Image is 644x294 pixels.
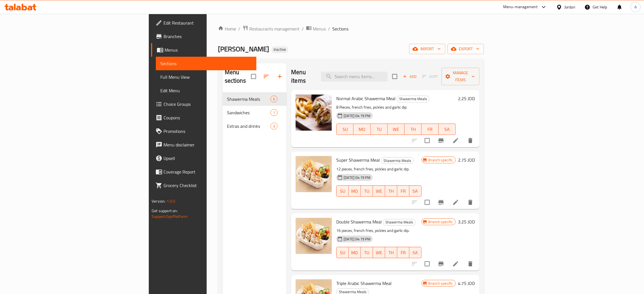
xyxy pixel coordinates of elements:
span: Edit Menu [160,87,252,94]
span: TU [363,249,371,257]
li: / [302,25,304,32]
div: Shawerma Meals [383,219,416,226]
span: WE [375,187,383,195]
span: Add item [401,72,419,81]
button: TH [405,124,422,135]
span: Full Menu View [160,74,252,80]
span: import [414,45,441,52]
span: Promotions [163,128,252,135]
span: SU [339,187,346,195]
span: Branch specific [426,219,455,225]
a: Coupons [151,111,256,124]
span: FR [424,125,436,133]
div: Inactive [271,46,288,53]
h6: 2.25 JOD [458,95,475,102]
h6: 2.75 JOD [458,156,475,164]
span: Super Shawerma Meal [336,156,380,164]
span: Double Shawerma Meal [336,218,382,226]
div: Extras and drinks3 [222,119,287,133]
span: 6 [271,96,277,102]
span: MO [351,249,359,257]
button: FR [397,247,409,258]
span: TU [363,187,371,195]
button: MO [349,247,361,258]
span: Choice Groups [163,101,252,107]
button: delete [464,257,477,271]
span: 1 [271,110,277,115]
button: delete [464,196,477,209]
span: Branches [163,33,252,40]
button: WE [373,185,385,197]
span: SU [339,125,351,133]
button: Add section [273,70,287,83]
span: SA [441,125,453,133]
span: FR [400,249,407,257]
button: SU [336,247,349,258]
span: [PERSON_NAME] [218,43,269,55]
p: 16 pieces, french fries, pickles and garlic dip. [336,227,421,234]
span: export [452,45,479,52]
span: Menu disclaimer [163,141,252,148]
button: Manage items [442,68,479,85]
span: Extras and drinks [227,123,270,130]
span: A [634,4,637,10]
span: Triple Arabic Shawerma Meal [336,279,392,288]
a: Edit Menu [156,84,256,97]
button: Branch-specific-item [434,257,448,271]
button: Add [401,72,419,81]
div: Shawerma Meals [397,96,429,102]
span: Normal Arabic Shawerma Meal [336,94,396,103]
a: Full Menu View [156,70,256,84]
button: MO [349,185,361,197]
div: Shawerma Meals [381,157,414,164]
h2: Menu items [291,68,314,85]
span: Shawerma Meals [381,157,413,164]
div: items [270,96,278,102]
span: 1.0.0 [167,198,175,205]
a: Menus [151,43,256,57]
div: Shawerma Meals6 [222,92,287,106]
button: FR [397,185,409,197]
a: Edit menu item [452,199,459,206]
span: Upsell [163,155,252,162]
span: Branch specific [426,281,455,286]
button: import [409,44,445,54]
input: search [321,72,388,82]
a: Edit menu item [452,137,459,144]
a: Upsell [151,152,256,165]
button: TU [371,124,388,135]
img: Double Shawerma Meal [296,218,332,254]
span: 3 [271,124,277,129]
span: Shawerma Meals [397,96,429,102]
span: [DATE] 04:19 PM [341,236,373,242]
img: Super Shawerma Meal [296,156,332,192]
a: Support.OpsPlatform [152,213,187,220]
span: Menus [313,25,326,32]
button: SA [439,124,456,135]
span: Version: [152,198,165,205]
a: Grocery Checklist [151,179,256,192]
div: Sandwiches1 [222,106,287,119]
span: Select section [389,71,401,82]
span: WE [390,125,402,133]
li: / [328,25,330,32]
button: TH [385,185,397,197]
span: Shawerma Meals [227,96,270,102]
a: Coverage Report [151,165,256,179]
a: Menus [306,25,326,32]
span: Sandwiches [227,109,270,116]
div: Jordan [564,4,575,10]
span: MO [351,187,359,195]
button: Branch-specific-item [434,196,448,209]
h6: 3.25 JOD [458,218,475,226]
span: Restaurants management [249,25,300,32]
a: Choice Groups [151,97,256,111]
img: Normal Arabic Shawerma Meal [296,95,332,131]
span: [DATE] 04:19 PM [341,175,373,180]
span: TH [387,187,395,195]
span: Sections [160,60,252,67]
span: Select to update [421,196,433,208]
